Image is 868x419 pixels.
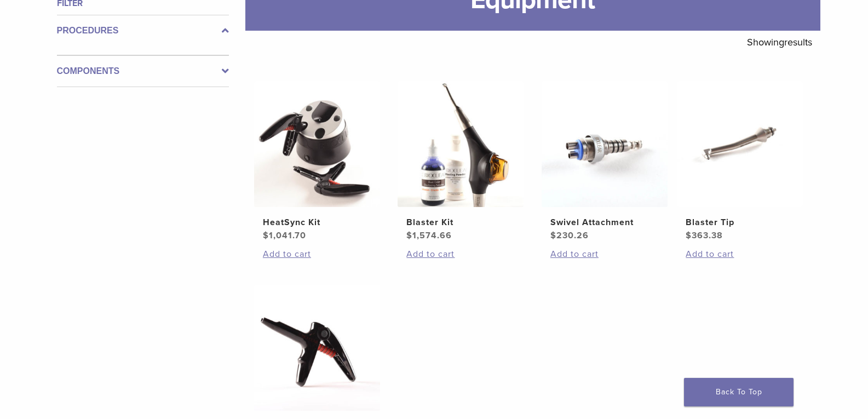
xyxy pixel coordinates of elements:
img: Blaster Kit [398,81,524,207]
h2: Swivel Attachment [550,216,659,229]
bdi: 363.38 [686,230,723,241]
img: Blaster Tip [677,81,803,207]
a: Add to cart: “Blaster Tip” [686,248,794,261]
h2: Blaster Tip [686,216,794,229]
img: Swivel Attachment [542,81,668,207]
img: HeatSync Composite Gun [254,285,380,411]
a: HeatSync KitHeatSync Kit $1,041.70 [254,81,381,242]
span: $ [263,230,269,241]
a: Blaster KitBlaster Kit $1,574.66 [397,81,525,242]
span: $ [550,230,556,241]
h2: Blaster Kit [406,216,515,229]
bdi: 230.26 [550,230,589,241]
img: HeatSync Kit [254,81,380,207]
a: Blaster TipBlaster Tip $363.38 [676,81,804,242]
bdi: 1,041.70 [263,230,306,241]
h2: HeatSync Kit [263,216,371,229]
span: $ [406,230,412,241]
label: Procedures [57,24,229,37]
span: $ [686,230,692,241]
a: Back To Top [684,378,794,406]
a: Add to cart: “Swivel Attachment” [550,248,659,261]
bdi: 1,574.66 [406,230,452,241]
label: Components [57,65,229,78]
a: Add to cart: “Blaster Kit” [406,248,515,261]
a: Add to cart: “HeatSync Kit” [263,248,371,261]
a: Swivel AttachmentSwivel Attachment $230.26 [541,81,669,242]
p: Showing results [747,31,812,54]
